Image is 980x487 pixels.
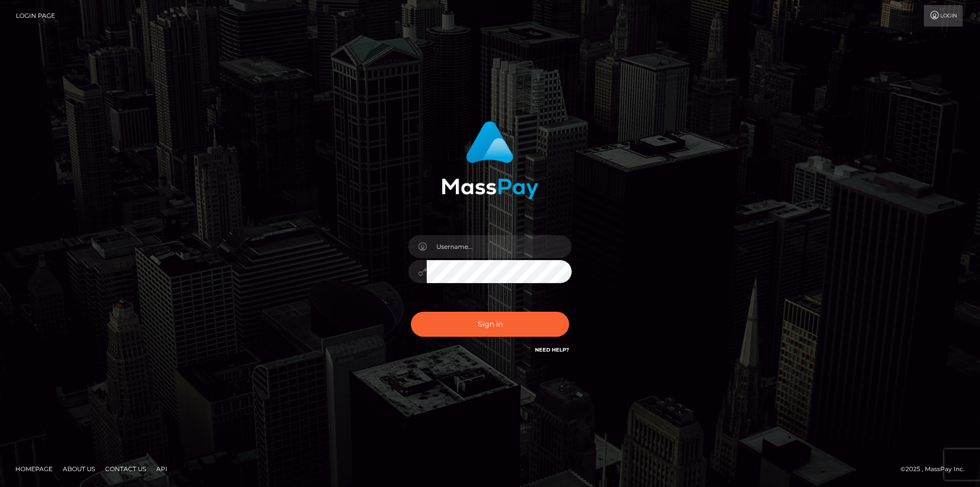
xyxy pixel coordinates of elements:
[924,5,963,27] a: Login
[427,235,572,258] input: Username...
[152,461,171,477] a: API
[900,463,972,475] div: © 2025 , MassPay Inc.
[101,461,150,477] a: Contact Us
[442,121,538,199] img: MassPay Login
[59,461,99,477] a: About Us
[535,346,569,353] a: Need Help?
[16,5,55,27] a: Login Page
[11,461,57,477] a: Homepage
[411,312,569,337] button: Sign in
